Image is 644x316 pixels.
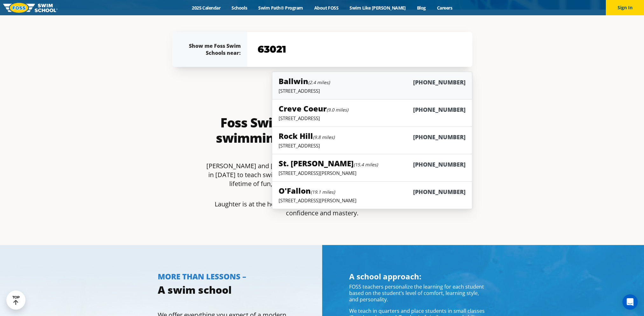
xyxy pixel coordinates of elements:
[413,78,466,86] h6: [PHONE_NUMBER]
[186,5,226,11] a: 2025 Calendar
[411,5,431,11] a: Blog
[279,88,465,94] p: [STREET_ADDRESS]
[272,99,472,127] a: Creve Coeur(9.0 miles)[PHONE_NUMBER][STREET_ADDRESS]
[272,154,472,182] a: St. [PERSON_NAME](15.4 miles)[PHONE_NUMBER][STREET_ADDRESS][PERSON_NAME]
[158,284,295,296] h3: A swim school
[413,106,466,114] h6: [PHONE_NUMBER]
[622,294,638,310] div: Open Intercom Messenger
[279,76,330,86] h5: Ballwin
[272,181,472,209] a: O'Fallon(19.1 miles)[PHONE_NUMBER][STREET_ADDRESS][PERSON_NAME]
[313,134,335,140] small: (9.8 miles)
[279,103,348,114] h5: Creve Coeur
[253,5,308,11] a: Swim Path® Program
[279,142,465,149] p: [STREET_ADDRESS]
[413,161,466,169] h6: [PHONE_NUMBER]
[272,72,472,99] a: Ballwin(2.4 miles)[PHONE_NUMBER][STREET_ADDRESS]
[344,5,412,11] a: Swim Like [PERSON_NAME]
[279,131,335,141] h5: Rock Hill
[226,5,253,11] a: Schools
[3,3,58,13] img: FOSS Swim School Logo
[279,197,465,204] p: [STREET_ADDRESS][PERSON_NAME]
[279,158,378,169] h5: St. [PERSON_NAME]
[256,40,463,59] input: YOUR ZIP CODE
[185,42,241,56] div: Show me Foss Swim Schools near:
[279,115,465,121] p: [STREET_ADDRESS]
[311,189,335,195] small: (19.1 miles)
[327,107,348,113] small: (9.0 miles)
[413,133,466,141] h6: [PHONE_NUMBER]
[349,284,487,303] p: FOSS teachers personalize the learning for each student based on the student’s level of comfort, ...
[12,295,20,305] div: TOP
[349,271,421,282] span: A school approach:
[158,271,246,282] span: MORE THAN LESSONS –
[279,185,335,196] h5: O'Fallon
[308,5,344,11] a: About FOSS
[272,126,472,154] a: Rock Hill(9.8 miles)[PHONE_NUMBER][STREET_ADDRESS]
[354,162,378,168] small: (15.4 miles)
[279,170,465,176] p: [STREET_ADDRESS][PERSON_NAME]
[431,5,458,11] a: Careers
[308,79,330,85] small: (2.4 miles)
[413,188,466,196] h6: [PHONE_NUMBER]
